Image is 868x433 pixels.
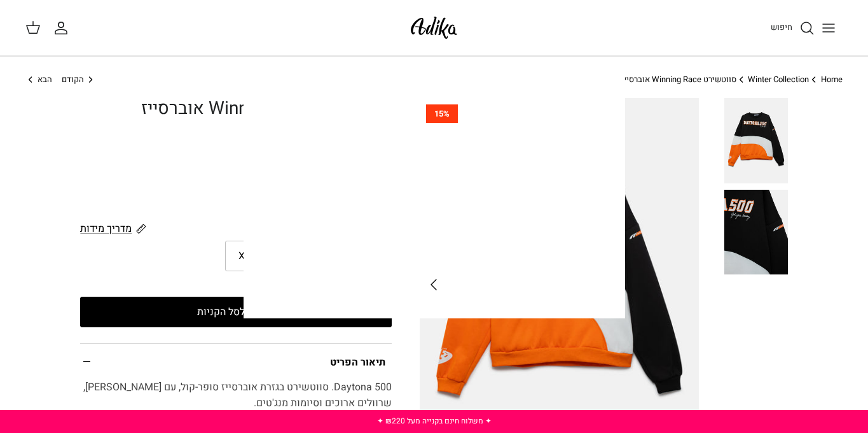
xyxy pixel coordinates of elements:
h1: סווטשירט Winning Race אוברסייז [80,98,392,120]
span: חיפוש [771,21,792,33]
span: הבא [38,73,52,85]
nav: Breadcrumbs [25,74,843,86]
span: מדריך מידות [80,221,132,236]
a: החשבון שלי [53,20,74,36]
div: Daytona 500. סווטשירט בגזרת אוברסייז סופר-קול, עם [PERSON_NAME], שרוולים ארוכים וסיומות מנג'טים. [80,380,392,425]
button: הוספה לסל הקניות [80,297,392,327]
a: הבא [25,74,52,86]
img: blank image [244,64,625,318]
label: צבע [80,160,392,174]
a: ✦ משלוח חינם בקנייה מעל ₪220 ✦ [377,415,492,427]
img: Adika IL [407,13,461,43]
a: Winter Collection [748,73,809,85]
a: חיפוש [771,20,815,36]
summary: תיאור הפריט [80,344,392,379]
span: XL-XXL [238,248,272,265]
a: סווטשירט Winning Race אוברסייז [621,73,736,85]
a: מדריך מידות [80,221,146,236]
a: Home [821,73,843,85]
span: הקודם [62,73,84,85]
button: Toggle menu [815,14,843,42]
a: הקודם [62,74,96,86]
button: Next [420,271,448,299]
